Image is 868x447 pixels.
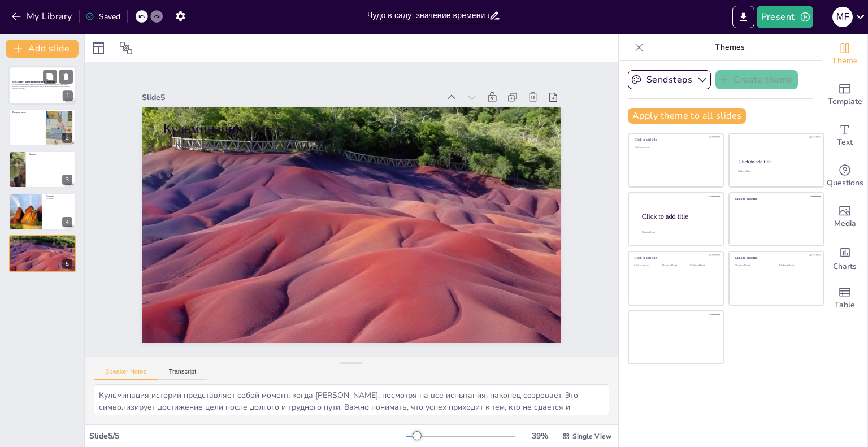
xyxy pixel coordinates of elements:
[12,240,72,242] p: Кульминация
[94,384,609,415] textarea: Кульминация истории представляет собой момент, когда [PERSON_NAME], несмотря на все испытания, на...
[12,83,73,87] p: Эта презентация расскажет о важности терпения и настойчивости, используя метафору маленького ябло...
[89,431,406,441] div: Slide 5 / 5
[837,136,853,149] span: Text
[12,88,73,90] p: Generated with [URL]
[119,41,133,55] span: Position
[822,75,867,115] div: Add ready made slides
[832,7,853,27] div: M F
[12,114,42,116] p: Вводная часть
[572,432,611,441] span: Single View
[822,197,867,237] div: Add images, graphics, shapes or video
[642,231,713,233] div: Click to add body
[158,368,208,380] button: Transcript
[89,39,107,57] div: Layout
[12,80,55,83] strong: Чудо в саду: значение времени и упорства
[62,217,72,227] div: 4
[735,264,771,267] div: Click to add text
[62,175,72,185] div: 3
[63,91,73,101] div: 1
[194,66,558,201] p: Кульминация
[635,264,660,267] div: Click to add text
[29,153,72,156] p: Завязка
[834,218,856,230] span: Media
[827,177,863,189] span: Questions
[9,151,76,188] div: 3
[835,299,855,311] span: Table
[9,193,76,230] div: 4
[526,431,553,441] div: 39 %
[822,237,867,278] div: Add charts and graphs
[8,7,77,25] button: My Library
[12,237,72,240] p: Кульминация
[833,261,857,273] span: Charts
[822,278,867,319] div: Add a table
[12,111,42,114] p: Вводная часть
[46,194,72,198] p: Развитие
[715,70,798,89] button: Create theme
[735,197,816,201] div: Click to add title
[9,235,76,272] div: 5
[62,259,72,269] div: 5
[738,170,813,172] div: Click to add text
[367,7,489,24] input: Insert title
[29,155,72,158] p: Завязка
[9,109,76,146] div: 2
[822,34,867,75] div: Change the overall theme
[635,146,715,149] div: Click to add text
[822,156,867,197] div: Get real-time input from your audience
[635,256,715,260] div: Click to add title
[642,212,714,220] div: Click to add title
[62,133,72,143] div: 2
[6,40,79,58] button: Add slide
[628,108,746,124] button: Apply theme to all slides
[822,115,867,156] div: Add text boxes
[732,6,754,28] button: Export to PowerPoint
[43,70,57,83] button: Duplicate Slide
[94,368,158,380] button: Speaker Notes
[85,11,120,22] div: Saved
[735,256,816,260] div: Click to add title
[662,264,688,267] div: Click to add text
[8,66,76,105] div: 1
[46,198,72,200] p: Развитие
[185,33,471,134] div: Slide 5
[832,6,853,28] button: M F
[628,70,711,89] button: Sendsteps
[648,34,811,61] p: Themes
[779,264,815,267] div: Click to add text
[190,84,553,212] p: Кульминация
[690,264,715,267] div: Click to add text
[832,55,858,67] span: Theme
[828,96,862,108] span: Template
[757,6,813,28] button: Present
[59,70,73,83] button: Delete Slide
[739,159,814,164] div: Click to add title
[635,138,715,142] div: Click to add title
